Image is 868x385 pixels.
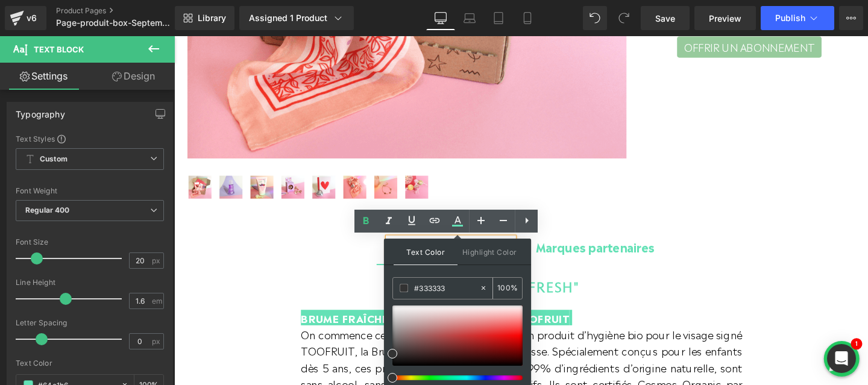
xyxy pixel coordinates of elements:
[152,337,162,345] span: px
[145,146,169,171] img: La box de Septembre 2025
[40,154,68,164] b: Custom
[34,45,84,54] span: Text Block
[25,205,70,214] b: Regular 400
[80,146,104,171] img: La box de Septembre 2025
[90,63,177,90] a: Design
[24,10,39,26] div: v6
[133,287,415,304] span: BRUME FRAÎCHE OU DOUCE MOUSSE | TOOFRUIT
[56,6,195,16] a: Product Pages
[484,6,513,30] a: Tablet
[313,212,321,230] b: e
[16,359,164,368] div: Text Color
[249,12,344,24] div: Assigned 1 Product
[612,6,636,30] button: Redo
[178,146,202,171] img: La box de Septembre 2025
[243,146,267,171] img: La box de Septembre 2025
[16,187,164,195] div: Font Weight
[380,212,505,230] span: Marques partenaires
[709,12,741,25] span: Preview
[16,238,164,246] div: Font Size
[711,317,723,329] div: 1
[16,319,164,327] div: Letter Spacing
[513,6,542,30] a: Mobile
[152,297,162,305] span: em
[394,239,458,265] span: Text Color
[655,12,675,25] span: Save
[694,6,756,30] a: Preview
[321,212,357,230] b: la box
[5,6,46,30] a: v6
[198,13,226,23] span: Library
[493,278,522,299] div: %
[113,146,137,171] img: La box de Septembre 2025
[48,146,72,171] img: La box de Septembre 2025
[210,146,234,171] img: La box de Septembre 2025
[414,281,479,295] input: Color
[16,134,164,143] div: Text Styles
[225,212,313,230] b: Composition d
[455,6,484,30] a: Laptop
[536,4,673,19] span: OFFRIR UN ABONNEMENT
[775,13,805,23] span: Publish
[56,18,172,28] span: Page-produit-box-Septembre-2025
[426,6,455,30] a: Desktop
[583,6,607,30] button: Undo
[152,257,162,264] span: px
[15,146,39,171] img: La box de Septembre 2025
[688,325,715,352] img: WhatsApp
[175,6,234,30] a: New Library
[761,6,834,30] button: Publish
[458,239,521,264] span: Highlight Color
[16,278,164,287] div: Line Height
[304,255,426,272] b: BOX "SO FRESH"
[16,102,65,119] div: Typography
[827,344,856,373] div: Open Intercom Messenger
[839,6,863,30] button: More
